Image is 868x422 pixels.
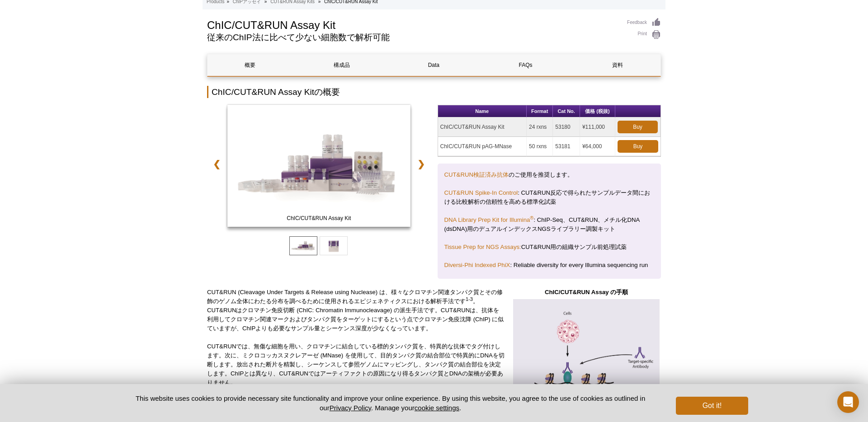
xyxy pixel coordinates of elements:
[299,54,384,76] a: 構成品
[207,86,661,98] h2: ChIC/CUT&RUN Assay Kitの概要
[483,54,568,76] a: FAQs
[330,404,371,412] a: Privacy Policy
[444,262,510,268] a: Diversi-Phi Indexed PhiX
[438,105,527,117] th: Name
[229,214,408,223] span: ChIC/CUT&RUN Assay Kit
[553,105,580,117] th: Cat No.
[444,170,655,179] p: のご使用を推奨します。
[411,154,431,174] a: ❯
[227,105,410,230] a: ChIC/CUT&RUN Assay Kit
[207,154,226,174] a: ❮
[627,18,661,28] a: Feedback
[580,137,615,156] td: ¥64,000
[527,137,553,156] td: 50 rxns
[391,54,476,76] a: Data
[444,216,655,234] p: : ChIP-Seq、CUT&RUN、メチル化DNA (dsDNA)用のデュアルインデックスNGSライブラリー調製キット
[580,105,615,117] th: 価格 (税抜)
[444,216,534,223] a: DNA Library Prep Kit for Illumina®
[575,54,660,76] a: 資料
[444,261,655,270] p: : Reliable diversity for every Illumina sequencing run
[438,117,527,137] td: ChIC/CUT&RUN Assay Kit
[618,121,658,133] a: Buy
[207,342,505,387] p: CUT&RUNでは、無傷な細胞を用い、クロマチンに結合している標的タンパク質を、特異的な抗体でタグ付けします。次に、ミクロコッカスヌクレアーゼ (MNase) を使用して、目的タンパク質の結合部...
[207,18,618,31] h1: ChIC/CUT&RUN Assay Kit
[208,54,292,76] a: 概要
[415,404,459,412] button: cookie settings
[227,105,410,227] img: ChIC/CUT&RUN Assay Kit
[553,137,580,156] td: 53181
[627,30,661,40] a: Print
[444,243,655,252] p: CUT&RUN用の組織サンプル前処理試薬
[444,189,518,196] a: CUT&RUN Spike-In Control
[837,391,859,413] div: Open Intercom Messenger
[444,244,521,250] a: Tissue Prep for NGS Assays:
[438,137,527,156] td: ChIC/CUT&RUN pAG-MNase
[444,171,509,178] a: CUT&RUN検証済み抗体
[618,140,658,153] a: Buy
[545,289,628,295] strong: ChIC/CUT&RUN Assay の手順
[553,117,580,137] td: 53180
[527,105,553,117] th: Format
[207,288,505,333] p: CUT&RUN (Cleavage Under Targets & Release using Nuclease) は、様々なクロマチン関連タンパク質とその修飾のゲノム全体にわたる分布を調べるた...
[120,394,661,413] p: This website uses cookies to provide necessary site functionality and improve your online experie...
[580,117,615,137] td: ¥111,000
[466,296,473,302] sup: 1-3
[527,117,553,137] td: 24 rxns
[444,188,655,206] p: : CUT&RUN反応で得られたサンプルデータ間における比較解析の信頼性を高める標準化試薬
[676,397,748,415] button: Got it!
[207,33,618,42] h2: 従来のChIP法に比べて少ない細胞数で解析可能
[530,215,533,220] sup: ®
